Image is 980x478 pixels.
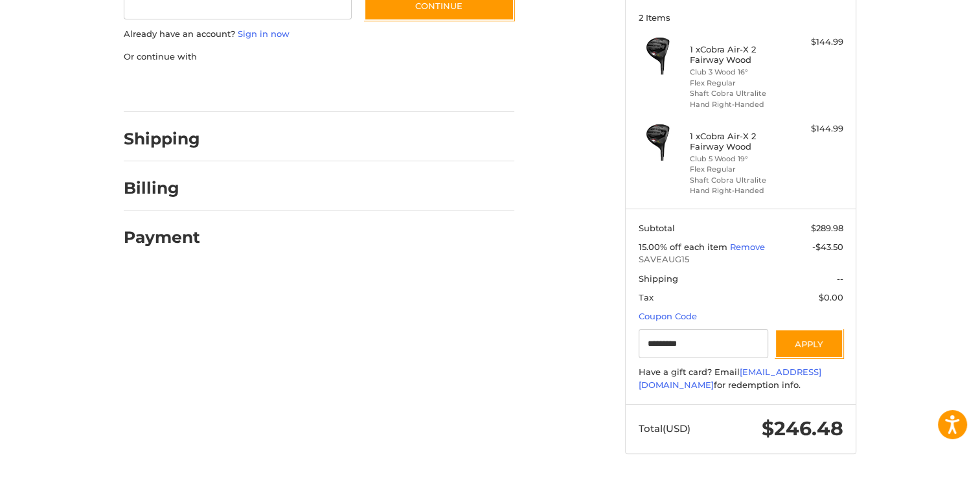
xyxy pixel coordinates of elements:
span: Total (USD) [639,422,690,435]
li: Club 5 Wood 19° [690,154,789,165]
a: Remove [730,242,765,252]
h2: Billing [124,178,199,198]
a: Sign in now [238,28,290,39]
iframe: PayPal-venmo [339,76,437,99]
a: Coupon Code [639,311,697,321]
span: SAVEAUG15 [639,253,843,266]
iframe: Google Customer Reviews [873,443,980,478]
h4: 1 x Cobra Air-X 2 Fairway Wood [690,131,789,152]
li: Shaft Cobra Ultralite [690,175,789,186]
span: Shipping [639,273,678,284]
a: [EMAIL_ADDRESS][DOMAIN_NAME] [639,367,821,390]
span: Subtotal [639,223,675,233]
h2: Shipping [124,129,200,149]
h2: Payment [124,227,200,247]
li: Shaft Cobra Ultralite [690,88,789,99]
p: Already have an account? [124,28,514,41]
li: Club 3 Wood 16° [690,67,789,78]
h4: 1 x Cobra Air-X 2 Fairway Wood [690,44,789,65]
li: Flex Regular [690,78,789,89]
iframe: PayPal-paylater [229,76,326,99]
p: Or continue with [124,51,514,63]
div: Have a gift card? Email for redemption info. [639,366,843,391]
span: $0.00 [819,292,843,302]
li: Hand Right-Handed [690,99,789,110]
div: $144.99 [792,36,843,49]
span: $246.48 [762,416,843,440]
li: Flex Regular [690,164,789,175]
iframe: PayPal-paypal [120,76,217,99]
span: $289.98 [811,223,843,233]
input: Gift Certificate or Coupon Code [639,329,769,358]
li: Hand Right-Handed [690,185,789,196]
button: Apply [775,329,843,358]
span: 15.00% off each item [639,242,730,252]
span: -- [837,273,843,284]
h3: 2 Items [639,12,843,23]
span: -$43.50 [812,242,843,252]
span: Tax [639,292,654,302]
div: $144.99 [792,122,843,135]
